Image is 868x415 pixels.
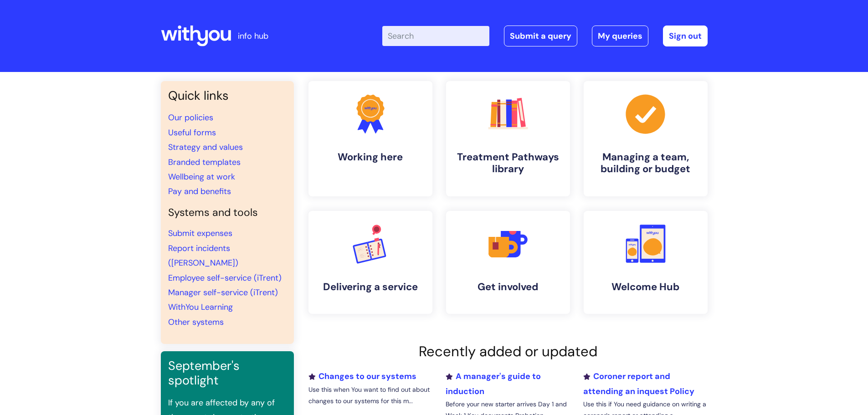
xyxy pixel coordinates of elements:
[504,26,577,46] a: Submit a query
[168,157,241,168] a: Branded templates
[453,151,563,175] h4: Treatment Pathways library
[168,359,287,388] h3: September's spotlight
[382,26,489,46] input: Search
[592,26,648,46] a: My queries
[168,171,235,182] a: Wellbeing at work
[168,88,287,103] h3: Quick links
[168,272,282,283] a: Employee self-service (iTrent)
[168,186,231,197] a: Pay and benefits
[382,26,708,46] div: | -
[663,26,708,46] a: Sign out
[168,317,224,328] a: Other systems
[591,281,700,293] h4: Welcome Hub
[168,206,287,219] h4: Systems and tools
[168,228,232,239] a: Submit expenses
[316,151,425,163] h4: Working here
[316,281,425,293] h4: Delivering a service
[308,371,416,382] a: Changes to our systems
[168,112,213,123] a: Our policies
[584,81,708,196] a: Managing a team, building or budget
[308,343,708,360] h2: Recently added or updated
[446,371,541,396] a: A manager's guide to induction
[583,371,694,396] a: Coroner report and attending an inquest Policy
[446,81,570,196] a: Treatment Pathways library
[168,142,243,153] a: Strategy and values
[168,287,278,298] a: Manager self-service (iTrent)
[168,243,238,268] a: Report incidents ([PERSON_NAME])
[591,151,700,175] h4: Managing a team, building or budget
[446,211,570,314] a: Get involved
[453,281,563,293] h4: Get involved
[308,384,432,407] p: Use this when You want to find out about changes to our systems for this m...
[308,81,432,196] a: Working here
[168,302,233,313] a: WithYou Learning
[238,29,268,43] p: info hub
[308,211,432,314] a: Delivering a service
[584,211,708,314] a: Welcome Hub
[168,127,216,138] a: Useful forms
